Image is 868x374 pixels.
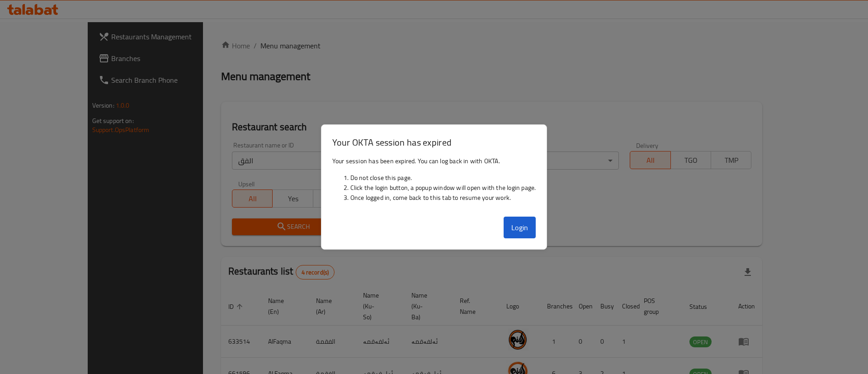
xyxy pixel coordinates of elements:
h3: Your OKTA session has expired [332,136,536,149]
div: Your session has been expired. You can log back in with OKTA. [321,152,547,213]
button: Login [504,217,536,238]
li: Click the login button, a popup window will open with the login page. [350,183,536,193]
li: Do not close this page. [350,173,536,183]
li: Once logged in, come back to this tab to resume your work. [350,193,536,203]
